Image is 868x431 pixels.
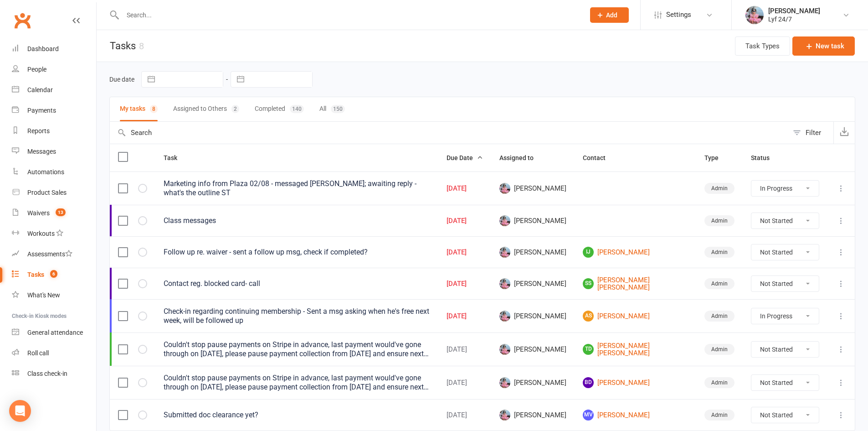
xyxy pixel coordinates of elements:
button: Contact [583,152,616,163]
button: Task Types [735,36,790,56]
div: [DATE] [447,411,483,419]
div: 150 [331,105,345,113]
div: Dashboard [27,45,59,52]
a: Tasks 6 [12,265,96,285]
span: [PERSON_NAME] [499,410,566,421]
div: Waivers [27,209,50,217]
div: [DATE] [447,280,483,288]
button: Due Date [447,152,483,163]
div: [DATE] [447,249,483,256]
div: Filter [806,127,821,138]
button: All150 [319,97,345,121]
a: General attendance kiosk mode [12,322,96,343]
div: 2 [231,105,239,113]
div: Automations [27,168,64,176]
a: Waivers 13 [12,203,96,223]
div: Open Intercom Messenger [9,400,31,422]
div: Tasks [27,271,44,278]
img: Shali Thevarasan [499,278,510,289]
button: Completed140 [255,97,304,121]
div: Contact reg. blocked card- call [164,279,430,288]
div: 8 [139,41,144,52]
div: Payments [27,107,56,114]
button: Assigned to Others2 [173,97,239,121]
div: Lyf 24/7 [768,15,820,23]
span: 6 [50,270,57,278]
span: Status [751,154,780,161]
a: Class kiosk mode [12,363,96,384]
a: Calendar [12,80,96,100]
span: [PERSON_NAME] [499,215,566,226]
a: BD[PERSON_NAME] [583,377,688,388]
a: SS[PERSON_NAME] [PERSON_NAME] [583,276,688,291]
span: 13 [56,208,66,216]
a: Product Sales [12,182,96,203]
span: [PERSON_NAME] [499,183,566,194]
span: SS [583,278,594,289]
span: Type [704,154,729,161]
span: [PERSON_NAME] [499,377,566,388]
span: Task [164,154,187,161]
div: 140 [290,105,304,113]
div: [DATE] [447,312,483,320]
div: Reports [27,127,50,135]
div: Admin [704,215,734,226]
a: Automations [12,162,96,182]
span: IJ [583,247,594,258]
span: [PERSON_NAME] [499,344,566,355]
a: Clubworx [11,9,34,32]
img: Shali Thevarasan [499,215,510,226]
span: Due Date [447,154,483,161]
span: TD [583,344,594,355]
span: MV [583,410,594,421]
span: [PERSON_NAME] [499,278,566,289]
div: [DATE] [447,185,483,192]
div: General attendance [27,329,83,336]
a: People [12,59,96,80]
a: Roll call [12,343,96,363]
div: Admin [704,311,734,322]
div: Marketing info from Plaza 02/08 - messaged [PERSON_NAME]; awaiting reply - what's the outline ST [164,179,430,197]
span: BD [583,377,594,388]
a: Assessments [12,244,96,265]
span: [PERSON_NAME] [499,247,566,258]
div: Check-in regarding continuing membership - Sent a msg asking when he's free next week, will be fo... [164,307,430,325]
span: [PERSON_NAME] [499,311,566,322]
img: Shali Thevarasan [499,377,510,388]
div: [DATE] [447,379,483,387]
div: Roll call [27,349,49,357]
a: IJ[PERSON_NAME] [583,247,688,258]
img: Shali Thevarasan [499,183,510,194]
div: [DATE] [447,217,483,225]
a: AS[PERSON_NAME] [583,311,688,322]
div: [DATE] [447,346,483,353]
div: Admin [704,183,734,194]
h1: Tasks [97,30,144,62]
div: Calendar [27,86,53,93]
img: thumb_image1747747990.png [745,6,764,24]
div: Submitted doc clearance yet? [164,410,430,420]
a: TD[PERSON_NAME] [PERSON_NAME] [583,342,688,357]
img: Shali Thevarasan [499,410,510,421]
a: Workouts [12,223,96,244]
a: What's New [12,285,96,306]
span: Settings [666,5,691,25]
a: Messages [12,141,96,162]
div: Admin [704,344,734,355]
button: Type [704,152,729,163]
div: Assessments [27,250,72,258]
label: Due date [109,76,134,83]
a: Dashboard [12,39,96,59]
button: Filter [788,122,833,144]
div: What's New [27,291,60,299]
img: Shali Thevarasan [499,247,510,258]
div: Couldn't stop pause payments on Stripe in advance, last payment would've gone through on [DATE], ... [164,340,430,358]
div: People [27,66,46,73]
div: [PERSON_NAME] [768,7,820,15]
button: New task [792,36,855,56]
div: Messages [27,148,56,155]
span: Contact [583,154,616,161]
div: Couldn't stop pause payments on Stripe in advance, last payment would've gone through on [DATE], ... [164,374,430,392]
input: Search... [120,9,578,21]
img: Shali Thevarasan [499,344,510,355]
